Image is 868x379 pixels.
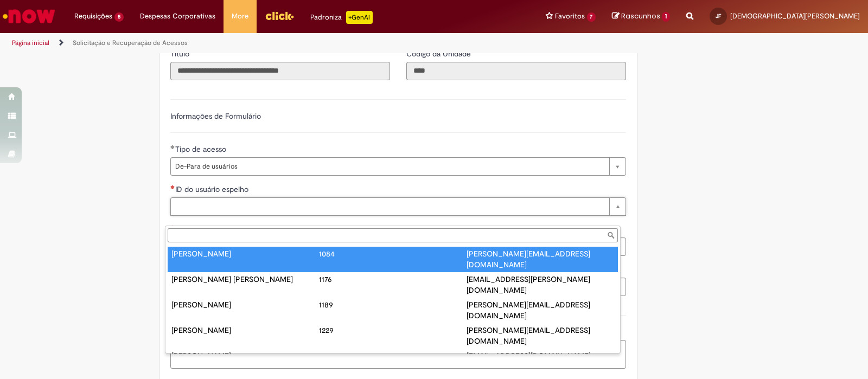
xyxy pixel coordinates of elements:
[171,350,319,361] div: [PERSON_NAME]
[319,248,467,259] div: 1084
[171,299,319,310] div: [PERSON_NAME]
[319,350,467,361] div: 1232
[319,325,467,336] div: 1229
[319,299,467,310] div: 1189
[171,274,319,285] div: [PERSON_NAME] [PERSON_NAME]
[467,299,614,321] div: [PERSON_NAME][EMAIL_ADDRESS][DOMAIN_NAME]
[171,248,319,259] div: [PERSON_NAME]
[319,274,467,285] div: 1176
[467,325,614,346] div: [PERSON_NAME][EMAIL_ADDRESS][DOMAIN_NAME]
[467,350,614,361] div: [EMAIL_ADDRESS][DOMAIN_NAME]
[165,245,620,353] ul: ID do usuário espelho
[467,274,614,296] div: [EMAIL_ADDRESS][PERSON_NAME][DOMAIN_NAME]
[171,325,319,336] div: [PERSON_NAME]
[467,248,614,270] div: [PERSON_NAME][EMAIL_ADDRESS][DOMAIN_NAME]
